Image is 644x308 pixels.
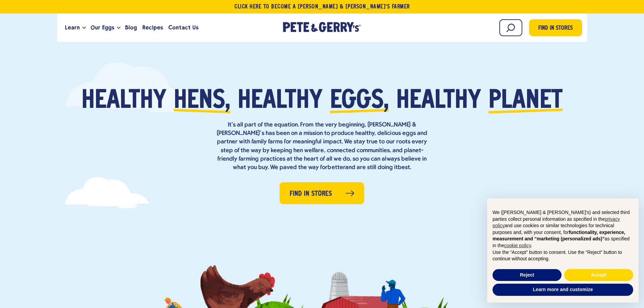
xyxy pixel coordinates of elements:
a: Find in Stores [529,19,582,36]
a: Our Eggs [88,19,117,37]
p: We ([PERSON_NAME] & [PERSON_NAME]'s) and selected third parties collect personal information as s... [493,209,633,249]
button: Learn more and customize [493,284,633,296]
a: Blog [122,19,140,37]
strong: better [328,164,345,171]
strong: best [398,164,410,171]
span: Find in Stores [538,24,573,33]
span: healthy [396,89,481,114]
button: Open the dropdown menu for Our Eggs [117,27,120,29]
p: It’s all part of the equation. From the very beginning, [PERSON_NAME] & [PERSON_NAME]’s has been ... [214,121,430,172]
span: eggs, [330,89,389,114]
span: Contact Us [168,23,198,32]
span: Find in Stores [290,189,332,199]
span: Healthy [81,89,166,114]
p: Use the “Accept” button to consent. Use the “Reject” button to continue without accepting. [493,249,633,262]
span: planet [488,89,563,114]
span: Recipes [142,23,163,32]
span: Blog [125,23,137,32]
a: Contact Us [166,19,201,37]
button: Open the dropdown menu for Learn [82,27,86,29]
button: Accept [564,269,633,281]
button: Reject [493,269,562,281]
a: Recipes [140,19,166,37]
input: Search [499,19,522,36]
span: healthy [238,89,323,114]
span: Our Eggs [91,23,114,32]
span: hens, [174,89,230,114]
a: Find in Stores [280,182,364,204]
a: cookie policy [504,243,531,248]
span: Learn [65,23,80,32]
a: Learn [62,19,82,37]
